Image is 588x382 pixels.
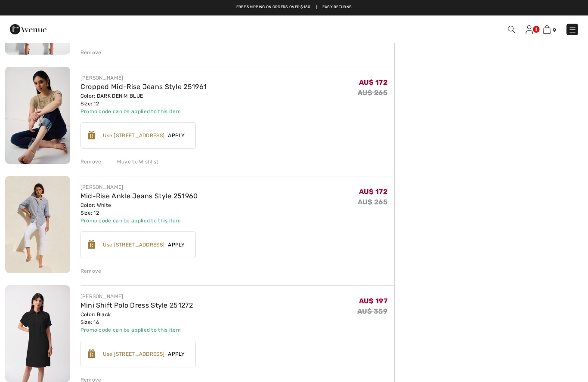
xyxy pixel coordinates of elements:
[164,350,189,358] span: Apply
[103,350,164,358] div: Use [STREET_ADDRESS]
[357,307,387,315] s: AU$ 359
[80,74,207,82] div: [PERSON_NAME]
[359,188,387,196] span: AU$ 172
[322,4,352,10] a: Easy Returns
[543,24,556,34] a: 9
[359,297,387,305] span: AU$ 197
[358,198,387,206] s: AU$ 265
[80,217,198,225] div: Promo code can be applied to this item
[80,326,193,334] div: Promo code can be applied to this item
[5,176,70,273] img: Mid-Rise Ankle Jeans Style 251960
[568,25,577,34] img: Menu
[553,27,556,34] span: 9
[103,241,164,249] div: Use [STREET_ADDRESS]
[88,131,96,139] img: Reward-Logo.svg
[359,78,387,86] span: AU$ 172
[80,158,102,166] div: Remove
[103,132,164,139] div: Use [STREET_ADDRESS]
[80,192,198,200] a: Mid-Rise Ankle Jeans Style 251960
[80,108,207,115] div: Promo code can be applied to this item
[80,83,207,91] a: Cropped Mid-Rise Jeans Style 251961
[164,241,189,249] span: Apply
[80,311,193,326] div: Color: Black Size: 16
[80,301,193,309] a: Mini Shift Polo Dress Style 251272
[543,25,551,34] img: Shopping Bag
[88,349,96,358] img: Reward-Logo.svg
[80,92,207,108] div: Color: DARK DENIM BLUE Size: 12
[316,4,317,10] span: |
[80,183,198,191] div: [PERSON_NAME]
[10,21,46,38] img: 1ère Avenue
[80,267,102,275] div: Remove
[80,49,102,56] div: Remove
[164,132,189,139] span: Apply
[508,26,515,33] img: Search
[358,89,387,97] s: AU$ 265
[236,4,311,10] a: Free shipping on orders over $180
[80,293,193,300] div: [PERSON_NAME]
[80,201,198,217] div: Color: White Size: 12
[88,240,96,249] img: Reward-Logo.svg
[5,67,70,164] img: Cropped Mid-Rise Jeans Style 251961
[110,158,159,166] div: Move to Wishlist
[10,25,46,33] a: 1ère Avenue
[526,25,533,34] img: My Info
